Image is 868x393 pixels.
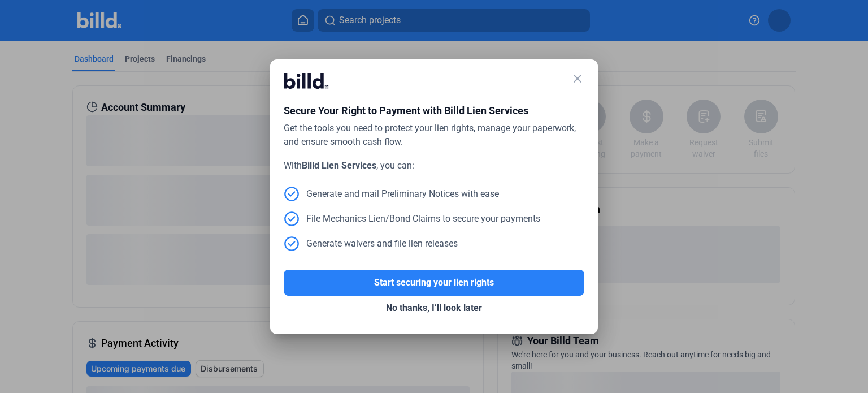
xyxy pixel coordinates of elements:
button: No thanks, I’ll look later [284,296,584,321]
div: Secure Your Right to Payment with Billd Lien Services [284,103,584,122]
div: Generate waivers and file lien releases [284,236,458,252]
div: Get the tools you need to protect your lien rights, manage your paperwork, and ensure smooth cash... [284,122,584,149]
div: With , you can: [284,159,584,172]
strong: Billd Lien Services [302,160,376,171]
div: Generate and mail Preliminary Notices with ease [284,186,499,202]
mat-icon: close [571,72,584,85]
button: Start securing your lien rights [284,270,584,296]
div: File Mechanics Lien/Bond Claims to secure your payments [284,211,540,227]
